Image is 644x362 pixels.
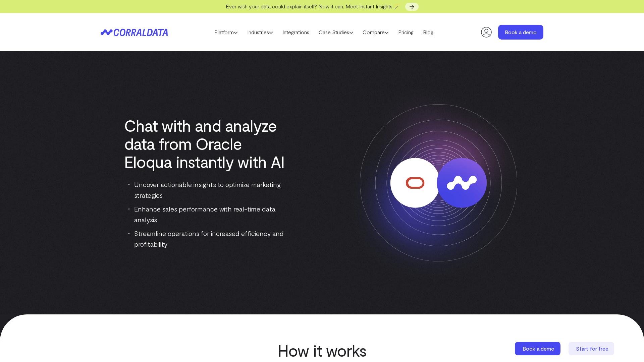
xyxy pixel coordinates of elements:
a: Platform [210,27,243,37]
a: Book a demo [498,25,543,40]
a: Industries [243,27,278,37]
a: Blog [418,27,438,37]
a: Case Studies [314,27,358,37]
span: Ever wish your data could explain itself? Now it can. Meet Instant Insights 🪄 [226,3,400,9]
h2: How it works [206,341,438,359]
a: Start for free [569,342,615,355]
a: Book a demo [515,342,562,355]
li: Enhance sales performance with real-time data analysis [128,203,287,225]
li: Uncover actionable insights to optimize marketing strategies [128,179,287,200]
a: Compare [358,27,393,37]
a: Pricing [393,27,418,37]
h1: Chat with and analyze data from Oracle Eloqua instantly with AI [124,116,287,171]
a: Integrations [278,27,314,37]
li: Streamline operations for increased efficiency and profitability [128,228,287,249]
span: Book a demo [523,345,554,352]
span: Start for free [576,345,608,352]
